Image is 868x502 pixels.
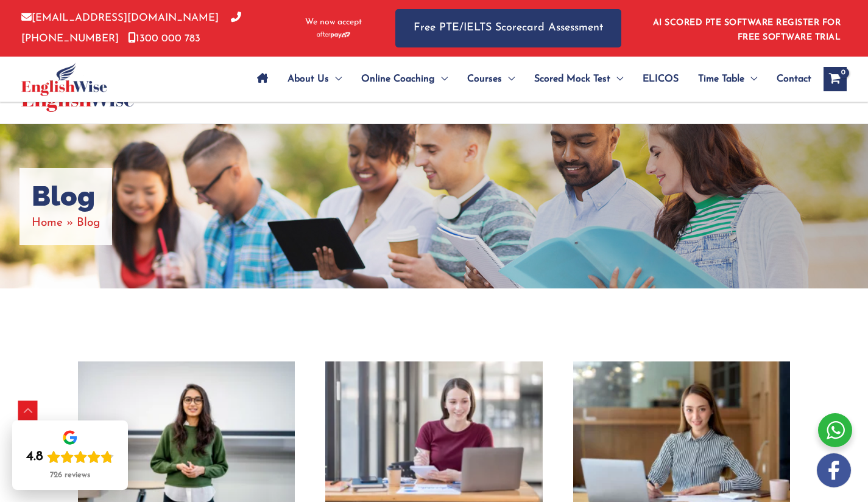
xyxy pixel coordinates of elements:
[361,58,435,100] span: Online Coaching
[247,58,811,100] nav: Site Navigation: Main Menu
[643,58,679,100] span: ELICOS
[329,58,342,100] span: Menu Toggle
[744,58,757,100] span: Menu Toggle
[351,58,457,100] a: Online CoachingMenu Toggle
[633,58,688,100] a: ELICOS
[32,213,100,233] nav: Breadcrumbs
[395,9,621,47] a: Free PTE/IELTS Scorecard Assessment
[467,58,502,100] span: Courses
[524,58,633,100] a: Scored Mock TestMenu Toggle
[457,58,524,100] a: CoursesMenu Toggle
[502,58,515,100] span: Menu Toggle
[610,58,623,100] span: Menu Toggle
[50,470,90,480] div: 726 reviews
[32,180,100,213] h1: Blog
[534,58,610,100] span: Scored Mock Test
[767,58,811,100] a: Contact
[26,448,114,465] div: Rating: 4.8 out of 5
[21,63,107,96] img: cropped-ew-logo
[278,58,351,100] a: About UsMenu Toggle
[128,33,200,44] a: 1300 000 783
[317,32,350,38] img: Afterpay-Logo
[698,58,744,100] span: Time Table
[817,453,851,487] img: white-facebook.png
[688,58,767,100] a: Time TableMenu Toggle
[21,13,241,43] a: [PHONE_NUMBER]
[32,217,63,229] a: Home
[646,9,847,48] aside: Header Widget 1
[26,448,43,465] div: 4.8
[824,67,847,91] a: View Shopping Cart, empty
[653,18,841,42] a: AI SCORED PTE SOFTWARE REGISTER FOR FREE SOFTWARE TRIAL
[77,217,100,229] span: Blog
[435,58,448,100] span: Menu Toggle
[288,58,329,100] span: About Us
[305,16,362,29] span: We now accept
[21,13,219,23] a: [EMAIL_ADDRESS][DOMAIN_NAME]
[777,58,811,100] span: Contact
